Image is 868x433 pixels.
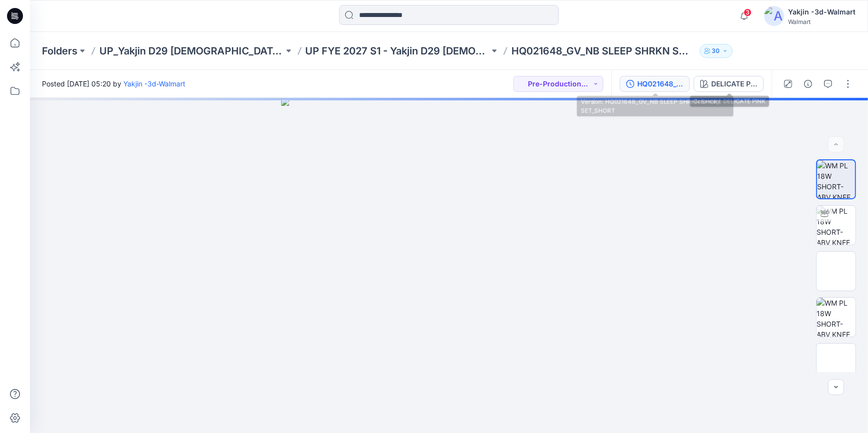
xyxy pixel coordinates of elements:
img: WM PL 18W SHORT-ABV KNEE Colorway wo Avatar [817,160,855,198]
div: DELICATE PINK [711,78,757,89]
p: 30 [712,45,720,56]
span: Posted [DATE] 05:20 by [42,78,185,89]
button: HQ021648_GV_NB SLEEP SHRKN SHORT SET_SHORT [620,76,690,92]
a: Yakjin -3d-Walmart [123,79,185,88]
button: DELICATE PINK [694,76,764,92]
img: WM PL 18W SHORT-ABV KNEE Hip Side 1 wo Avatar [817,344,856,383]
img: INSPO image [817,261,856,282]
button: 30 [700,44,733,58]
img: WM PL 18W SHORT-ABV KNEE Front wo Avatar [817,298,856,337]
div: Walmart [788,18,856,25]
img: WM PL 18W SHORT-ABV KNEE Turntable with Avatar [817,206,856,245]
a: Folders [42,44,77,58]
img: eyJhbGciOiJIUzI1NiIsImtpZCI6IjAiLCJzbHQiOiJzZXMiLCJ0eXAiOiJKV1QifQ.eyJkYXRhIjp7InR5cGUiOiJzdG9yYW... [281,98,616,433]
a: UP_Yakjin D29 [DEMOGRAPHIC_DATA] Sleep [99,44,284,58]
div: HQ021648_GV_NB SLEEP SHRKN SHORT SET_SHORT [637,78,683,89]
p: HQ021648_GV_NB SLEEP SHRKN SHORT SET_SHORT [511,44,696,58]
span: 3 [744,8,752,16]
img: avatar [764,6,784,26]
a: UP FYE 2027 S1 - Yakjin D29 [DEMOGRAPHIC_DATA] Sleepwear [306,44,490,58]
button: Details [800,76,816,92]
div: Yakjin -3d-Walmart [788,6,856,18]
